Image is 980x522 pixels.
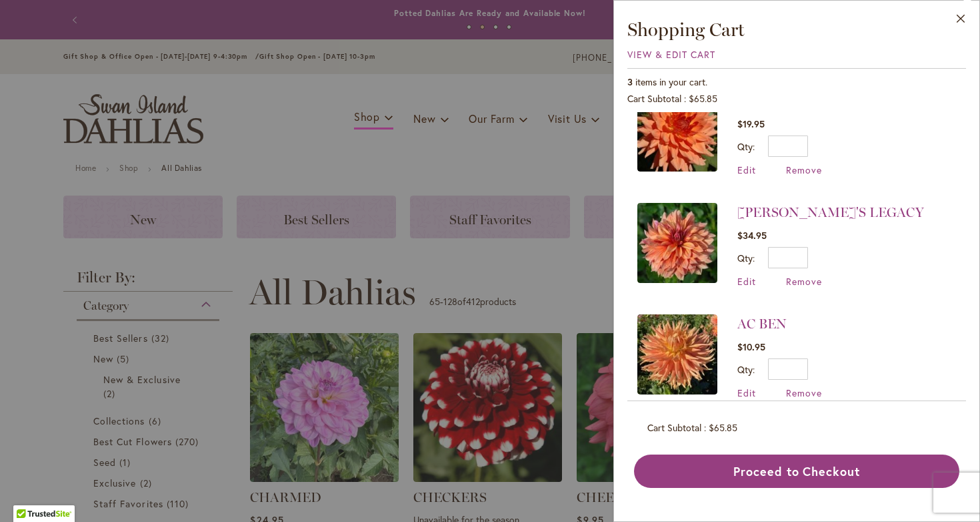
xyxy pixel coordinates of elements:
[627,18,745,41] span: Shopping Cart
[737,363,755,376] label: Qty
[637,203,717,288] a: ANDY'S LEGACY
[737,316,787,332] a: AC BEN
[627,92,681,105] span: Cart Subtotal
[627,48,715,61] a: View & Edit Cart
[637,314,717,395] img: AC BEN
[786,164,822,176] a: Remove
[635,75,707,88] span: items in your cart.
[786,386,822,399] a: Remove
[647,421,701,434] span: Cart Subtotal
[737,140,755,153] label: Qty
[737,340,765,353] span: $10.95
[634,455,959,488] button: Proceed to Checkout
[637,91,717,172] img: BAARN BOUNTY
[637,91,717,176] a: BAARN BOUNTY
[689,92,717,105] span: $65.85
[786,275,822,288] span: Remove
[737,229,767,242] span: $34.95
[10,475,47,512] iframe: Launch Accessibility Center
[737,252,755,264] label: Qty
[637,203,717,283] img: ANDY'S LEGACY
[548,111,587,125] span: Visit Us
[469,111,514,125] span: Our Farm
[413,111,435,125] span: New
[737,164,756,176] a: Edit
[737,117,765,130] span: $19.95
[737,275,756,288] a: Edit
[737,204,924,220] a: [PERSON_NAME]'S LEGACY
[627,75,633,88] span: 3
[637,314,717,399] a: AC BEN
[709,421,737,434] span: $65.85
[737,386,756,399] a: Edit
[354,109,380,123] span: Shop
